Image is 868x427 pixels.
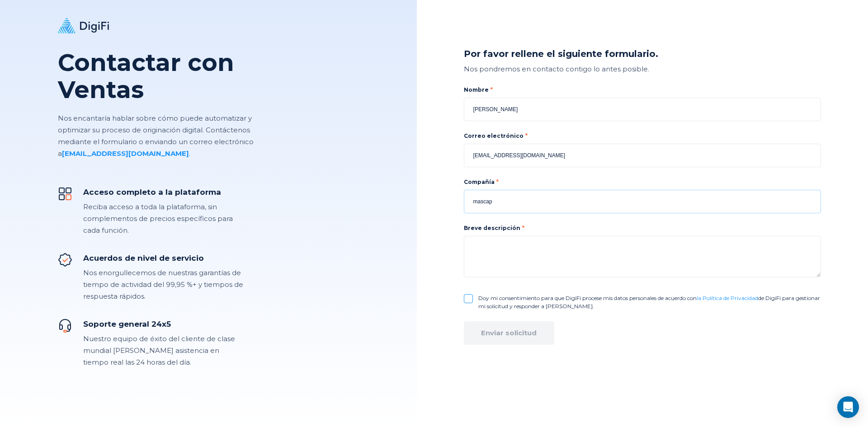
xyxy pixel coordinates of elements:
[83,334,235,366] font: Nuestro equipo de éxito del cliente de clase mundial [PERSON_NAME] asistencia en tiempo real las ...
[837,396,859,418] div: Abrir Intercom Messenger
[58,48,234,104] font: Contactar con Ventas
[464,65,649,73] font: Nos pondremos en contacto contigo lo antes posible.
[464,48,658,59] font: Por favor rellene el siguiente formulario.
[83,188,221,197] font: Acceso completo a la plataforma
[464,86,489,93] font: Nombre
[83,253,204,263] font: Acuerdos de nivel de servicio
[697,295,758,301] a: la Política de Privacidad
[481,328,537,337] font: Enviar solicitud
[62,149,189,158] a: [EMAIL_ADDRESS][DOMAIN_NAME]
[189,149,190,158] font: .
[464,225,520,231] font: Breve descripción
[464,132,524,139] font: Correo electrónico
[464,178,495,185] font: Compañía
[58,114,254,158] font: Nos encantaría hablar sobre cómo puede automatizar y optimizar su proceso de originación digital....
[83,202,233,235] font: Reciba acceso a toda la plataforma, sin complementos de precios específicos para cada función.
[478,295,697,301] font: Doy mi consentimiento para que DigiFi procese mis datos personales de acuerdo con
[83,319,171,328] font: Soporte general 24x5
[464,321,554,345] button: Enviar solicitud
[83,268,243,300] font: Nos enorgullecemos de nuestras garantías de tiempo de actividad del 99,95 %+ y tiempos de respues...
